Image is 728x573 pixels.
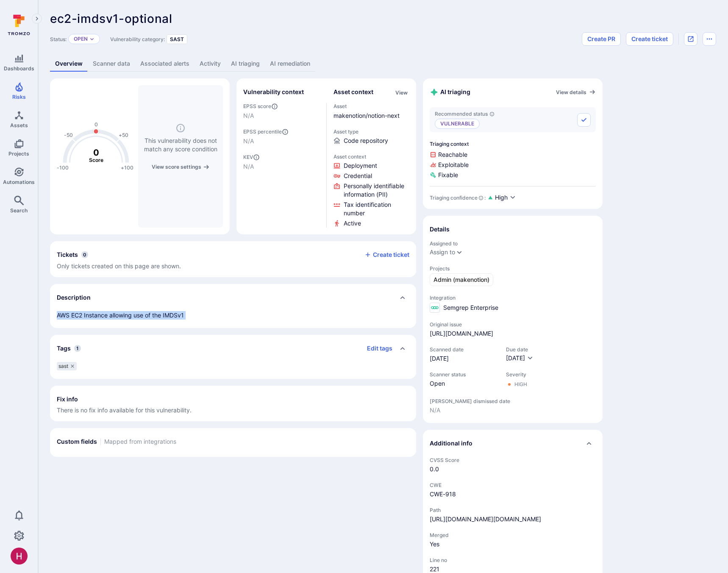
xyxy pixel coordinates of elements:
[81,251,88,258] span: 0
[344,200,410,217] span: Click to view evidence
[684,32,697,46] div: Open original issue
[495,193,516,202] button: High
[226,56,265,72] a: AI triaging
[333,153,410,160] span: Asset context
[243,111,320,120] span: N/A
[626,32,673,46] button: Create ticket
[74,345,81,352] span: 1
[433,275,489,284] span: Admin (makenotion)
[32,14,42,24] button: Expand navigation menu
[430,150,596,159] span: Reachable
[435,111,495,117] span: Recommended status
[3,179,35,185] span: Automations
[50,11,172,26] span: ec2-imdsv1-optional
[243,128,320,135] span: EPSS percentile
[506,346,533,353] span: Due date
[50,241,416,277] section: tickets card
[88,56,135,72] a: Scanner data
[394,88,409,97] div: Click to view all asset context details
[34,15,40,22] i: Expand navigation menu
[430,465,596,473] span: 0.0
[430,88,470,97] h2: AI triaging
[152,164,210,170] button: View score settings
[430,515,541,523] a: [URL][DOMAIN_NAME][DOMAIN_NAME]
[243,162,320,171] span: N/A
[50,56,716,72] div: Vulnerability tabs
[89,157,103,163] text: Score
[11,548,28,565] div: Harshil Parikh
[577,113,591,127] button: Accept recommended status
[50,241,416,277] div: Collapse
[430,557,596,563] span: Line no
[443,303,498,312] span: Semgrep Enterprise
[64,132,73,138] text: -50
[360,342,392,355] button: Edit tags
[167,34,187,44] div: SAST
[50,428,416,457] section: custom fields card
[430,195,486,201] div: Triaging confidence :
[93,147,99,157] tspan: 0
[430,265,596,272] span: Projects
[243,137,320,145] span: N/A
[344,219,361,228] span: Click to view evidence
[57,406,409,414] span: There is no fix info available for this vulnerability.
[430,439,472,448] h2: Additional info
[143,136,218,153] span: This vulnerability does not match any score condition
[430,161,596,169] span: Exploitable
[430,371,497,378] span: Scanner status
[423,216,603,423] section: details card
[79,147,113,163] g: The vulnerability score is based on the parameters defined in the settings
[430,225,450,234] h2: Details
[430,240,596,247] span: Assigned to
[506,346,533,363] div: Due date field
[430,346,497,353] span: Scanned date
[119,132,128,138] text: +50
[50,386,416,421] section: fix info card
[50,36,67,42] span: Status:
[582,32,621,46] button: Create PR
[506,354,533,363] button: [DATE]
[430,171,596,179] span: Fixable
[430,507,596,513] span: Path
[57,164,69,171] text: -100
[243,88,304,96] h2: Vulnerability context
[121,164,133,171] text: +100
[430,329,493,338] a: [URL][DOMAIN_NAME]
[430,141,596,147] span: Triaging context
[430,295,596,301] span: Integration
[333,103,410,109] span: Asset
[430,490,456,498] a: CWE-918
[703,32,716,46] button: Options menu
[10,207,28,214] span: Search
[423,430,603,457] div: Collapse
[8,150,29,157] span: Projects
[430,379,497,388] span: Open
[489,111,495,117] svg: AI triaging agent's recommendation for vulnerability status
[243,103,320,110] span: EPSS score
[364,251,409,259] button: Create ticket
[430,273,493,286] a: Admin (makenotion)
[495,193,508,202] span: High
[506,354,525,362] span: [DATE]
[394,89,409,96] button: View
[430,398,596,404] span: [PERSON_NAME] dismissed date
[430,482,596,488] span: CWE
[344,172,372,180] span: Click to view evidence
[135,56,195,72] a: Associated alerts
[57,344,71,353] h2: Tags
[430,532,596,538] span: Merged
[430,249,455,256] button: Assign to
[57,250,78,259] h2: Tickets
[430,354,497,363] span: [DATE]
[333,112,400,119] a: makenotion/notion-next
[57,362,77,370] div: sast
[430,406,596,414] span: N/A
[104,437,176,446] span: Mapped from integrations
[110,36,165,42] span: Vulnerability category:
[456,249,463,256] button: Expand dropdown
[50,335,416,362] div: Collapse tags
[430,321,596,328] span: Original issue
[333,88,373,96] h2: Asset context
[344,161,377,170] span: Click to view evidence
